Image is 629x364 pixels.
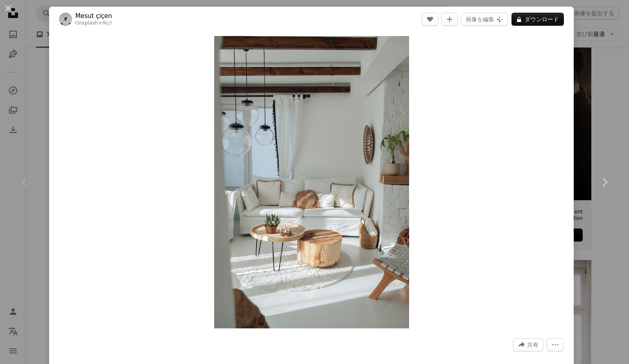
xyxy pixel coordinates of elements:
[75,12,112,20] a: Mesut çiçen
[580,143,629,222] a: 次へ
[75,20,102,26] a: Unsplash+
[441,13,458,26] button: コレクションに追加する
[214,36,409,328] button: この画像でズームインする
[214,36,409,328] img: 家具と暖炉でいっぱいのリビングルーム
[59,13,72,26] img: Mesut çiçenのプロフィールを見る
[511,13,564,26] button: ダウンロード
[547,338,564,351] button: その他のアクション
[461,13,508,26] button: 画像を編集
[527,339,538,351] span: 共有
[75,20,112,27] div: 向け
[422,13,438,26] button: いいね！
[513,338,543,351] button: このビジュアルを共有する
